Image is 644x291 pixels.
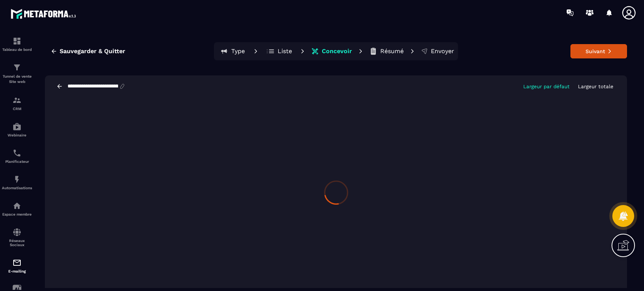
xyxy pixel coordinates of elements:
button: Suivant [570,44,627,58]
p: Webinaire [2,133,32,137]
button: Largeur par défaut [521,83,572,90]
a: social-networksocial-networkRéseaux Sociaux [2,222,32,253]
p: Concevoir [322,47,352,55]
a: automationsautomationsEspace membre [2,196,32,222]
img: automations [12,175,22,184]
p: Réseaux Sociaux [2,239,32,247]
p: E-mailing [2,269,32,273]
a: formationformationTunnel de vente Site web [2,57,32,90]
img: social-network [12,228,22,237]
img: email [12,258,22,267]
img: automations [12,201,22,210]
img: formation [12,63,22,72]
p: Planificateur [2,159,32,164]
a: formationformationCRM [2,90,32,116]
p: Tableau de bord [2,47,32,52]
a: automationsautomationsAutomatisations [2,169,32,196]
button: Largeur totale [576,83,616,90]
span: Sauvegarder & Quitter [60,47,125,55]
img: logo [11,7,78,21]
a: automationsautomationsWebinaire [2,116,32,143]
p: CRM [2,107,32,111]
img: formation [12,96,22,105]
button: Résumé [367,44,406,59]
p: Espace membre [2,212,32,216]
button: Liste [262,44,296,59]
button: Concevoir [309,44,354,59]
button: Type [215,44,249,59]
p: Type [231,47,245,55]
a: formationformationTableau de bord [2,31,32,57]
img: formation [12,37,22,46]
a: emailemailE-mailing [2,253,32,279]
p: Largeur totale [578,84,613,89]
p: Automatisations [2,186,32,190]
p: Tunnel de vente Site web [2,74,32,84]
p: Résumé [380,47,404,55]
button: Envoyer [419,44,456,59]
img: scheduler [12,149,22,158]
a: schedulerschedulerPlanificateur [2,143,32,169]
p: Largeur par défaut [523,84,570,89]
img: automations [12,122,22,131]
p: Liste [278,47,292,55]
p: Envoyer [431,47,454,55]
button: Sauvegarder & Quitter [45,44,131,58]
